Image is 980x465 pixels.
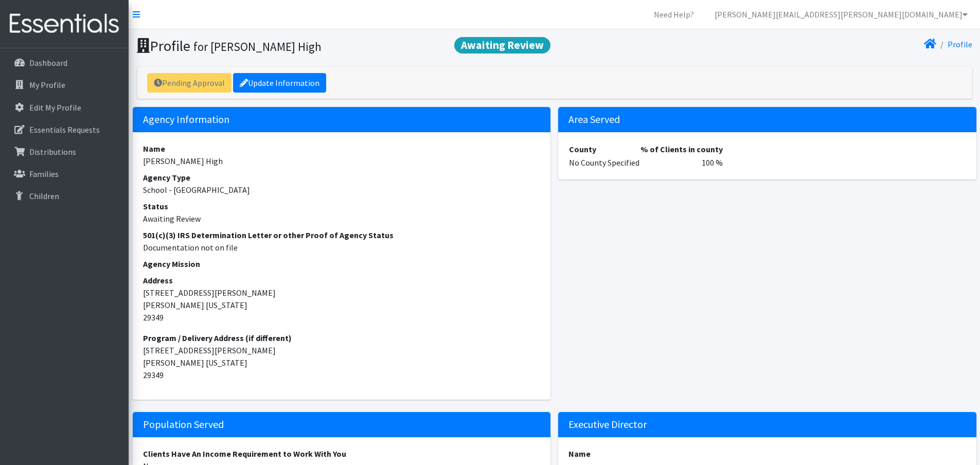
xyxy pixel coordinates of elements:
a: Essentials Requests [4,119,124,140]
a: Update Information [233,73,326,93]
a: Dashboard [4,52,124,73]
h5: Executive Director [558,412,976,437]
p: Dashboard [29,58,67,68]
dd: [PERSON_NAME] High [143,155,541,167]
p: Families [29,169,59,179]
dt: Agency Mission [143,258,541,270]
strong: Program / Delivery Address (if different) [143,333,292,343]
td: No County Specified [568,156,640,169]
h5: Area Served [558,107,976,132]
img: HumanEssentials [4,7,124,41]
dt: Name [143,142,541,155]
dd: Awaiting Review [143,212,541,225]
a: Families [4,164,124,184]
dd: Documentation not on file [143,241,541,254]
strong: Address [143,275,173,285]
a: Need Help? [646,4,702,25]
address: [STREET_ADDRESS][PERSON_NAME] [PERSON_NAME] [US_STATE] 29349 [143,274,541,324]
dt: Clients Have An Income Requirement to Work With You [143,448,541,460]
p: Essentials Requests [29,124,100,135]
dt: Agency Type [143,171,541,184]
a: Children [4,186,124,206]
dt: Status [143,200,541,212]
a: My Profile [4,75,124,95]
td: 100 % [640,156,723,169]
p: Children [29,191,59,201]
dt: 501(c)(3) IRS Determination Letter or other Proof of Agency Status [143,229,541,241]
th: County [568,142,640,156]
a: Distributions [4,141,124,162]
p: Distributions [29,147,76,157]
h1: Profile [137,37,551,55]
address: [STREET_ADDRESS][PERSON_NAME] [PERSON_NAME] [US_STATE] 29349 [143,332,541,381]
a: Edit My Profile [4,97,124,118]
th: % of Clients in county [640,142,723,156]
a: [PERSON_NAME][EMAIL_ADDRESS][PERSON_NAME][DOMAIN_NAME] [706,4,976,25]
h5: Population Served [133,412,551,437]
dd: School - [GEOGRAPHIC_DATA] [143,184,541,196]
span: Awaiting Review [454,37,550,53]
h5: Agency Information [133,107,551,132]
dt: Name [568,448,966,460]
small: for [PERSON_NAME] High [193,39,322,54]
p: Edit My Profile [29,102,81,113]
a: Profile [948,39,972,49]
p: My Profile [29,80,65,90]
